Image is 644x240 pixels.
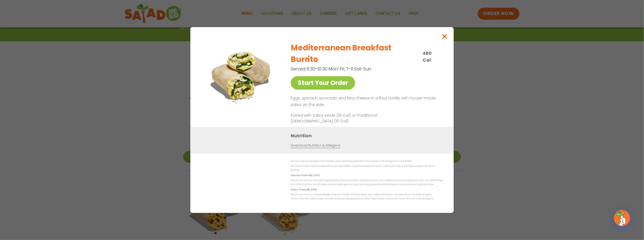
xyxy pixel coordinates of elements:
[291,65,414,72] p: Served 6:30-10:30 Mon-Fri, 7-11 Sat-Sun
[291,143,340,148] a: Download Nutrition & Allergens
[614,210,630,226] img: wpChatIcon
[291,188,317,191] strong: Dairy Friendly (DF)
[291,132,445,139] h3: Nutrition
[291,159,443,163] p: We are not an allergen free facility and cannot guarantee the absence of allergens in our foods.
[291,42,419,65] h2: Mediterranean Breakfast Burrito
[291,193,443,201] p: While our menu includes foods that are made without dairy, our restaurants are not dairy free. We...
[291,113,392,124] p: Paired with Salsa Verde (15 Cal) or Traditional [DEMOGRAPHIC_DATA] (10 Cal)
[291,174,319,177] strong: Gluten Friendly (GF)
[291,95,440,108] p: Eggs, spinach, avocado and feta cheese in a flour tortilla with house-made salsa on the side.
[203,38,279,115] img: Featured product photo for Mediterranean Breakfast Burrito
[291,76,355,90] a: Start Your Order
[436,27,454,45] button: Close modal
[423,50,440,64] p: 480 Cal
[291,164,443,173] p: Nutrition information is based on our standard recipes and portion sizes. Click Nutrition & Aller...
[291,178,443,187] p: While our menu includes ingredients that are made without gluten, our restaurants are not gluten ...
